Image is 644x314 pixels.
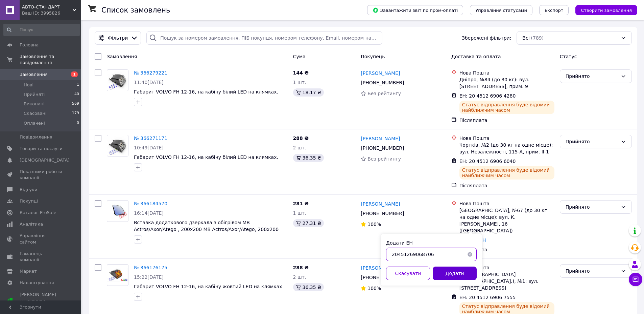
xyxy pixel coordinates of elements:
[459,271,554,291] div: м. [GEOGRAPHIC_DATA] ([GEOGRAPHIC_DATA].), №1: вул. [STREET_ADDRESS]
[459,246,554,253] div: Післяплата
[22,4,73,10] span: АВТО-СТАНДАРТ
[459,101,554,114] div: Статус відправлення буде відомий найближчим часом
[22,10,81,16] div: Ваш ID: 3995826
[134,135,167,141] a: № 366271171
[293,283,324,291] div: 36.35 ₴
[101,6,170,14] h1: Список замовлень
[629,273,642,286] button: Чат з покупцем
[545,8,564,13] span: Експорт
[3,24,80,36] input: Пошук
[20,134,52,140] span: Повідомлення
[107,69,128,91] a: Фото товару
[72,110,79,117] span: 179
[367,222,381,227] span: 100%
[367,5,463,15] button: Завантажити звіт по пром-оплаті
[367,91,401,96] span: Без рейтингу
[108,35,128,41] span: Фільтри
[293,135,309,141] span: 288 ₴
[531,35,544,41] span: (789)
[107,200,128,222] a: Фото товару
[134,284,282,289] span: Габарит VOLVO FH 12-16, на кабіну жовтий LED на клямках
[575,5,637,15] button: Створити замовлення
[459,264,554,271] div: Нова Пошта
[566,72,618,80] div: Прийнято
[134,274,164,280] span: 15:22[DATE]
[361,201,400,207] a: [PERSON_NAME]
[20,54,81,66] span: Замовлення та повідомлення
[359,209,405,218] div: [PHONE_NUMBER]
[24,110,47,117] span: Скасовані
[293,88,324,97] div: 18.17 ₴
[539,5,569,15] button: Експорт
[367,286,381,291] span: 100%
[367,156,401,162] span: Без рейтингу
[566,138,618,145] div: Прийнято
[459,135,554,142] div: Нова Пошта
[361,265,400,271] a: [PERSON_NAME]
[20,221,43,227] span: Аналітика
[20,146,63,152] span: Товари та послуги
[20,157,70,163] span: [DEMOGRAPHIC_DATA]
[293,210,306,216] span: 1 шт.
[463,248,477,261] button: Очистить
[20,187,37,193] span: Відгуки
[20,292,63,310] span: [PERSON_NAME] та рахунки
[459,93,516,99] span: ЕН: 20 4512 6906 4280
[134,145,164,150] span: 10:49[DATE]
[134,220,279,232] a: Вставка додаткового дзеркала з обігрівом MB Actros/Axor/Atego , 200x200 MB Actros/Axor/Atego, 200...
[107,136,128,155] img: Фото товару
[107,264,128,286] a: Фото товару
[134,265,167,270] a: № 366176175
[71,71,78,77] span: 1
[581,8,632,13] span: Створити замовлення
[134,80,164,85] span: 11:40[DATE]
[24,101,45,107] span: Виконані
[459,159,516,164] span: ЕН: 20 4512 6906 6040
[462,35,511,41] span: Збережені фільтри:
[522,35,529,41] span: Всі
[459,76,554,90] div: Дніпро, №84 (до 30 кг): вул. [STREET_ADDRESS], прим. 9
[293,54,306,59] span: Cума
[107,71,128,90] img: Фото товару
[361,135,400,142] a: [PERSON_NAME]
[566,267,618,275] div: Прийнято
[459,207,554,234] div: [GEOGRAPHIC_DATA], №67 (до 30 кг на одне місце): вул. К. [PERSON_NAME], 16 ([GEOGRAPHIC_DATA])
[134,210,164,216] span: 16:14[DATE]
[459,69,554,76] div: Нова Пошта
[72,101,79,107] span: 569
[134,89,278,95] a: Габарит VOLVO FH 12-16, на кабіну білий LED на клямках.
[20,169,63,181] span: Показники роботи компанії
[20,233,63,245] span: Управління сайтом
[134,70,167,76] a: № 366279221
[459,117,554,124] div: Післяплата
[459,142,554,155] div: Чортків, №2 (до 30 кг на одне місце): вул. Незалежності, 115-А, прим. ІІ-1
[134,154,278,160] a: Габарит VOLVO FH 12-16, на кабіну білий LED на клямках.
[386,267,430,280] button: Скасувати
[20,71,48,78] span: Замовлення
[361,54,385,59] span: Покупець
[475,8,527,13] span: Управління статусами
[20,198,38,204] span: Покупці
[20,268,37,274] span: Маркет
[470,5,532,15] button: Управління статусами
[74,91,79,98] span: 40
[459,182,554,189] div: Післяплата
[293,219,324,227] div: 27.31 ₴
[293,70,309,76] span: 144 ₴
[107,135,128,156] a: Фото товару
[107,54,137,59] span: Замовлення
[293,274,306,280] span: 2 шт.
[107,268,128,282] img: Фото товару
[459,295,516,300] span: ЕН: 20 4512 6906 7555
[459,200,554,207] div: Нова Пошта
[361,70,400,77] a: [PERSON_NAME]
[293,80,306,85] span: 1 шт.
[293,265,309,270] span: 288 ₴
[20,210,56,216] span: Каталог ProSale
[433,267,477,280] button: Додати
[386,240,413,246] label: Додати ЕН
[24,120,45,126] span: Оплачені
[560,54,577,59] span: Статус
